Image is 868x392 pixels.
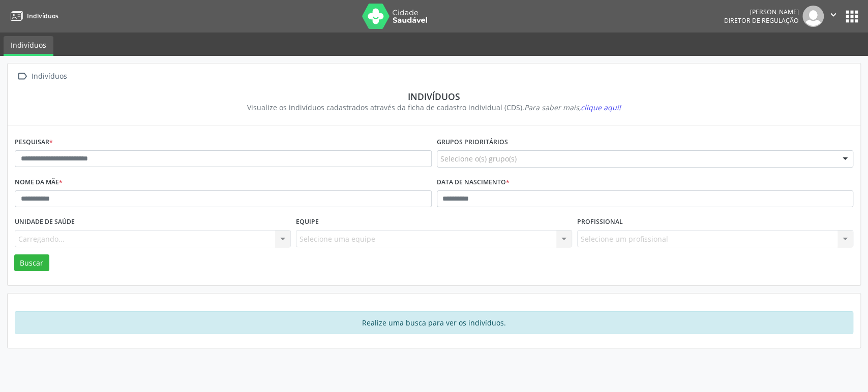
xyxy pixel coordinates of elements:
[4,36,53,56] a: Indivíduos
[724,8,799,16] div: [PERSON_NAME]
[440,153,517,164] span: Selecione o(s) grupo(s)
[524,103,621,112] i: Para saber mais,
[27,12,58,20] span: Indivíduos
[843,8,861,25] button: apps
[15,135,53,150] label: Pesquisar
[802,6,824,27] img: img
[437,135,508,150] label: Grupos prioritários
[577,214,623,230] label: Profissional
[581,103,621,112] span: clique aqui!
[15,214,75,230] label: Unidade de saúde
[7,8,58,24] a: Indivíduos
[14,254,49,272] button: Buscar
[29,69,69,84] div: Indivíduos
[22,91,846,102] div: Indivíduos
[437,175,510,190] label: Data de nascimento
[296,214,319,230] label: Equipe
[15,175,63,190] label: Nome da mãe
[824,6,843,27] button: 
[15,69,69,84] a:  Indivíduos
[724,16,799,25] span: Diretor de regulação
[15,69,29,84] i: 
[15,311,853,334] div: Realize uma busca para ver os indivíduos.
[828,9,839,20] i: 
[22,102,846,113] div: Visualize os indivíduos cadastrados através da ficha de cadastro individual (CDS).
